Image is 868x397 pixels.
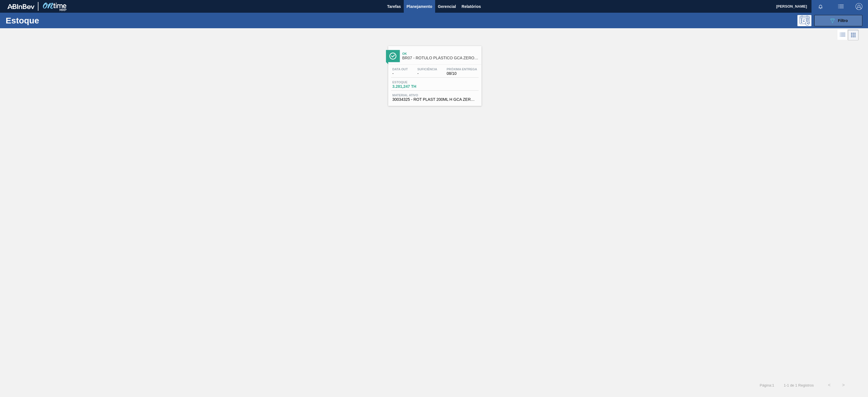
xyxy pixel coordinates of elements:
[407,3,432,10] span: Planejamento
[392,71,408,76] span: -
[447,71,477,76] span: 08/10
[837,3,844,10] img: userActions
[797,15,811,26] div: Pogramando: nenhum usuário selecionado
[417,71,437,76] span: -
[6,17,96,24] h1: Estoque
[822,378,836,392] button: <
[384,42,484,106] a: ÍconeOkBR07 - RÓTULO PLÁSTICO GCA ZERO 200ML HData out-Suficiência-Próxima Entrega08/10Estoque3.2...
[402,56,479,60] span: BR07 - RÓTULO PLÁSTICO GCA ZERO 200ML H
[402,52,479,55] span: Ok
[392,93,477,97] span: Material ativo
[387,3,401,10] span: Tarefas
[389,53,396,60] img: Ícone
[837,30,848,40] div: Visão em Lista
[447,67,477,71] span: Próxima Entrega
[814,15,862,26] button: Filtro
[838,18,848,23] span: Filtro
[462,3,481,10] span: Relatórios
[392,80,432,84] span: Estoque
[783,383,814,387] span: 1 - 1 de 1 Registros
[392,84,432,89] span: 3.281,247 TH
[7,4,34,9] img: TNhmsLtSVTkK8tSr43FrP2fwEKptu5GPRR3wAAAABJRU5ErkJggg==
[836,378,850,392] button: >
[392,97,477,102] span: 30034325 - ROT PLAST 200ML H GCA ZERO S CL NIV25
[417,67,437,71] span: Suficiência
[848,30,859,40] div: Visão em Cards
[811,3,830,10] button: Notificações
[856,3,862,10] img: Logout
[760,383,774,387] span: Página : 1
[438,3,456,10] span: Gerencial
[392,67,408,71] span: Data out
